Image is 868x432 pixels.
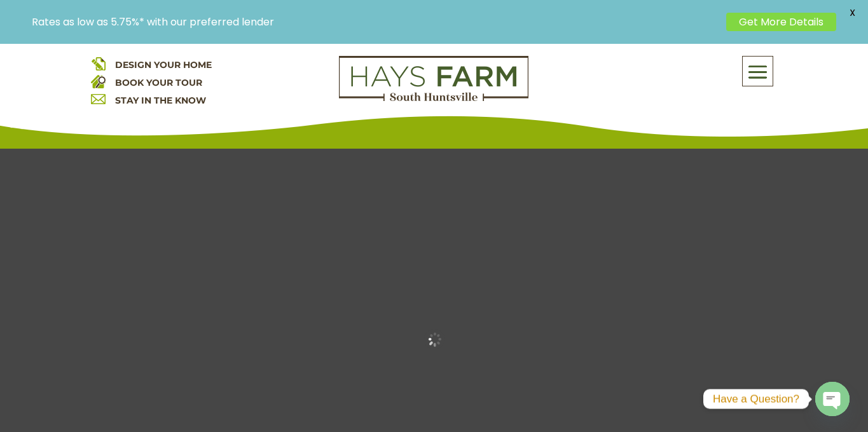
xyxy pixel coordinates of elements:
[91,56,106,71] img: design your home
[339,93,528,104] a: hays farm homes huntsville development
[32,16,720,28] p: Rates as low as 5.75%* with our preferred lender
[339,56,528,102] img: Logo
[91,74,106,88] img: book your home tour
[115,77,202,88] a: BOOK YOUR TOUR
[115,95,206,106] a: STAY IN THE KNOW
[843,3,862,22] span: X
[726,13,836,31] a: Get More Details
[115,59,212,71] a: DESIGN YOUR HOME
